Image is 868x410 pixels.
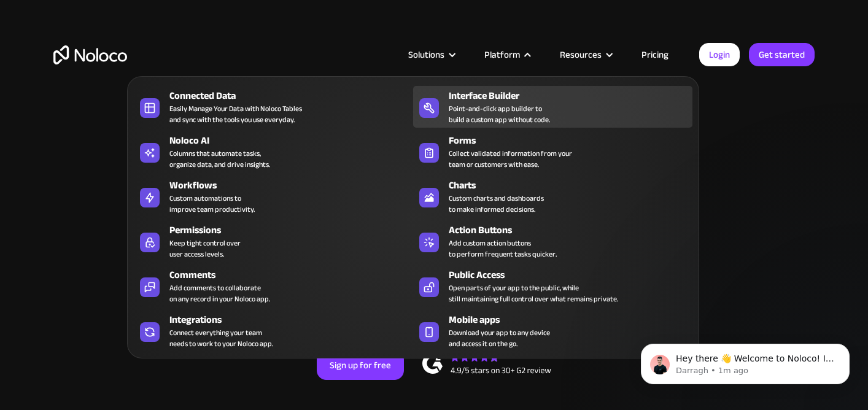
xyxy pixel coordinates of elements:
a: PermissionsKeep tight control overuser access levels. [134,220,413,262]
div: Action Buttons [449,223,698,238]
div: Connect everything your team needs to work to your Noloco app. [169,327,273,349]
div: Easily Manage Your Data with Noloco Tables and sync with the tools you use everyday. [169,103,302,125]
div: Add comments to collaborate on any record in your Noloco app. [169,282,270,304]
div: Interface Builder [449,88,698,103]
a: IntegrationsConnect everything your teamneeds to work to your Noloco app. [134,310,413,352]
a: home [53,45,127,64]
div: Keep tight control over user access levels. [169,238,241,260]
div: Resources [560,47,602,63]
div: Open parts of your app to the public, while still maintaining full control over what remains priv... [449,282,618,304]
iframe: Intercom notifications message [622,318,868,404]
div: Permissions [169,223,419,238]
a: FormsCollect validated information from yourteam or customers with ease. [413,131,692,172]
div: Charts [449,178,698,193]
div: Custom automations to improve team productivity. [169,193,255,215]
a: Interface BuilderPoint-and-click app builder tobuild a custom app without code. [413,86,692,128]
span: Download your app to any device and access it on the go. [449,327,550,349]
div: Mobile apps [449,312,698,327]
div: Noloco AI [169,133,419,148]
h2: Business Apps for Teams [53,157,815,255]
a: CommentsAdd comments to collaborateon any record in your Noloco app. [134,265,413,307]
div: Solutions [393,47,469,63]
a: Get started [749,43,815,66]
div: Platform [469,47,544,63]
div: Columns that automate tasks, organize data, and drive insights. [169,148,270,170]
div: Platform [484,47,520,63]
div: Comments [169,268,419,282]
h1: Custom No-Code Business Apps Platform [53,135,815,145]
a: Mobile appsDownload your app to any deviceand access it on the go. [413,310,692,352]
div: Resources [544,47,626,63]
a: Pricing [626,47,684,63]
a: Noloco AIColumns that automate tasks,organize data, and drive insights. [134,131,413,172]
div: Collect validated information from your team or customers with ease. [449,148,572,170]
div: Public Access [449,268,698,282]
a: Public AccessOpen parts of your app to the public, whilestill maintaining full control over what ... [413,265,692,307]
div: Workflows [169,178,419,193]
nav: Platform [127,59,699,358]
div: Forms [449,133,698,148]
a: ChartsCustom charts and dashboardsto make informed decisions. [413,176,692,217]
div: Connected Data [169,88,419,103]
a: Login [699,43,740,66]
a: Connected DataEasily Manage Your Data with Noloco Tablesand sync with the tools you use everyday. [134,86,413,128]
div: Add custom action buttons to perform frequent tasks quicker. [449,238,557,260]
div: Integrations [169,312,419,327]
a: Sign up for free [317,350,404,380]
div: Solutions [408,47,444,63]
div: Custom charts and dashboards to make informed decisions. [449,193,544,215]
div: Point-and-click app builder to build a custom app without code. [449,103,550,125]
a: WorkflowsCustom automations toimprove team productivity. [134,176,413,217]
a: Action ButtonsAdd custom action buttonsto perform frequent tasks quicker. [413,220,692,262]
